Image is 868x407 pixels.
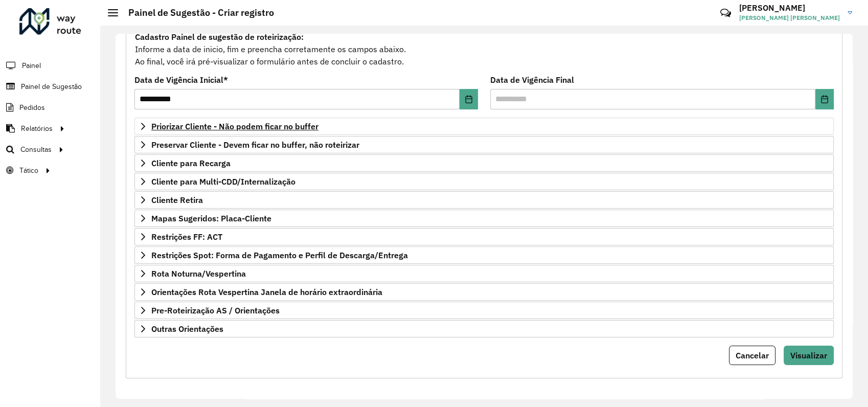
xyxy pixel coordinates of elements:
[151,269,246,278] span: Rota Noturna/Vespertina
[490,74,574,86] label: Data de Vigência Final
[134,210,834,227] a: Mapas Sugeridos: Placa-Cliente
[815,89,834,109] button: Choose Date
[134,246,834,264] a: Restrições Spot: Forma de Pagamento e Perfil de Descarga/Entrega
[739,3,840,13] h3: [PERSON_NAME]
[19,165,38,176] span: Tático
[134,228,834,245] a: Restrições FF: ACT
[739,13,840,22] span: [PERSON_NAME] [PERSON_NAME]
[134,191,834,209] a: Cliente Retira
[22,60,41,71] span: Painel
[21,123,53,134] span: Relatórios
[134,283,834,301] a: Orientações Rota Vespertina Janela de horário extraordinária
[151,177,295,186] span: Cliente para Multi-CDD/Internalização
[151,306,280,314] span: Pre-Roteirização AS / Orientações
[715,2,737,24] a: Contato Rápido
[135,32,304,42] strong: Cadastro Painel de sugestão de roteirização:
[134,154,834,172] a: Cliente para Recarga
[151,122,318,130] span: Priorizar Cliente - Não podem ficar no buffer
[151,159,231,167] span: Cliente para Recarga
[20,144,52,155] span: Consultas
[729,346,775,365] button: Cancelar
[151,141,359,149] span: Preservar Cliente - Devem ficar no buffer, não roteirizar
[134,30,834,68] div: Informe a data de inicio, fim e preencha corretamente os campos abaixo. Ao final, você irá pré-vi...
[736,350,769,360] span: Cancelar
[134,118,834,135] a: Priorizar Cliente - Não podem ficar no buffer
[784,346,834,365] button: Visualizar
[134,320,834,337] a: Outras Orientações
[460,89,478,109] button: Choose Date
[134,302,834,319] a: Pre-Roteirização AS / Orientações
[151,325,223,333] span: Outras Orientações
[19,102,45,113] span: Pedidos
[790,350,827,360] span: Visualizar
[151,214,271,222] span: Mapas Sugeridos: Placa-Cliente
[134,136,834,153] a: Preservar Cliente - Devem ficar no buffer, não roteirizar
[151,233,222,241] span: Restrições FF: ACT
[134,173,834,190] a: Cliente para Multi-CDD/Internalização
[134,265,834,282] a: Rota Noturna/Vespertina
[134,74,228,86] label: Data de Vigência Inicial
[151,288,382,296] span: Orientações Rota Vespertina Janela de horário extraordinária
[151,251,408,259] span: Restrições Spot: Forma de Pagamento e Perfil de Descarga/Entrega
[151,196,203,204] span: Cliente Retira
[21,81,82,92] span: Painel de Sugestão
[118,7,274,18] h2: Painel de Sugestão - Criar registro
